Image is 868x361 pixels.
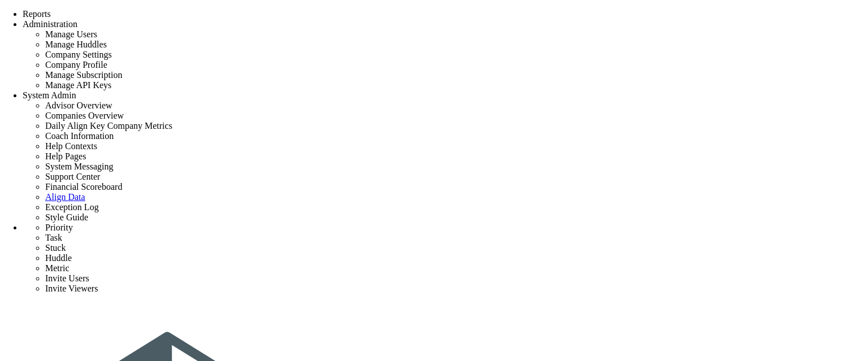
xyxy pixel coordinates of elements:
[45,80,111,90] span: Manage API Keys
[45,263,70,273] span: Metric
[45,253,72,263] span: Huddle
[45,273,89,283] span: Invite Users
[45,202,99,212] span: Exception Log
[45,141,97,151] span: Help Contexts
[23,19,77,29] span: Administration
[45,101,112,110] span: Advisor Overview
[45,121,172,131] span: Daily Align Key Company Metrics
[45,243,66,253] span: Stuck
[45,233,62,242] span: Task
[45,131,114,141] span: Coach Information
[45,151,86,161] span: Help Pages
[45,192,85,202] a: Align Data
[45,162,113,171] span: System Messaging
[45,182,122,192] span: Financial Scoreboard
[45,223,73,232] span: Priority
[45,212,88,222] span: Style Guide
[45,40,107,49] span: Manage Huddles
[45,172,100,181] span: Support Center
[45,60,107,69] span: Company Profile
[23,90,76,100] span: System Admin
[45,29,97,39] span: Manage Users
[45,111,124,120] span: Companies Overview
[23,9,51,19] span: Reports
[45,70,122,80] span: Manage Subscription
[45,50,112,59] span: Company Settings
[45,284,98,293] span: Invite Viewers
